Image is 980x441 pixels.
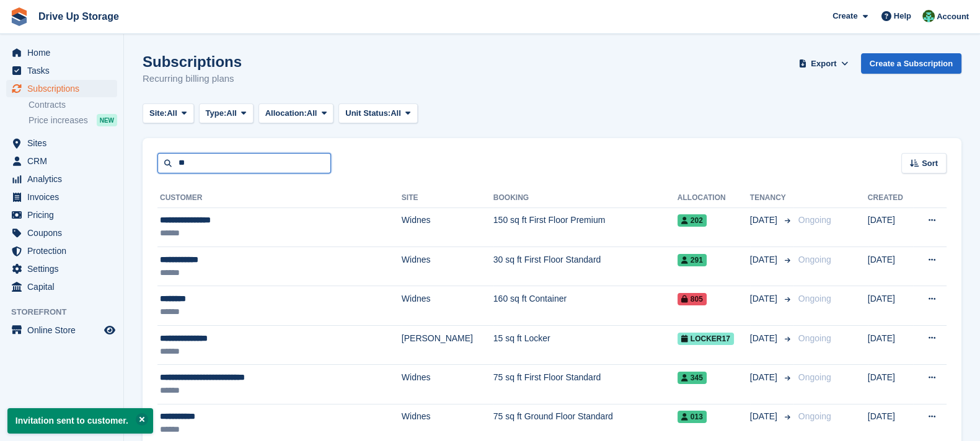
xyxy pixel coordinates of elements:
th: Created [868,188,913,208]
span: Export [811,58,836,70]
a: menu [6,260,117,277]
p: Recurring billing plans [143,72,242,86]
a: menu [6,80,117,97]
span: Ongoing [798,255,831,264]
td: [PERSON_NAME] [402,325,493,364]
a: menu [6,62,117,79]
h1: Subscriptions [143,53,242,70]
span: Coupons [27,224,102,242]
td: [DATE] [868,365,913,404]
a: menu [6,170,117,188]
span: 805 [678,293,707,305]
span: Capital [27,278,102,295]
span: All [391,107,401,120]
th: Tenancy [750,188,793,208]
th: Allocation [678,188,750,208]
td: 150 sq ft First Floor Premium [493,207,678,247]
span: Pricing [27,206,102,224]
a: menu [6,188,117,206]
span: 202 [678,214,707,227]
p: Invitation sent to customer. [7,408,153,434]
span: Price increases [29,115,88,126]
span: Unit Status: [345,107,391,120]
span: Site: [149,107,167,120]
td: [DATE] [868,325,913,364]
span: Ongoing [798,411,831,421]
span: [DATE] [750,292,780,305]
a: Contracts [29,99,117,111]
a: menu [6,134,117,152]
span: Settings [27,260,102,277]
td: 30 sq ft First Floor Standard [493,247,678,286]
td: Widnes [402,365,493,404]
td: Widnes [402,286,493,325]
td: [DATE] [868,247,913,286]
th: Customer [157,188,402,208]
span: Sort [922,157,938,170]
button: Unit Status: All [338,103,417,124]
span: Storefront [11,306,123,318]
span: Home [27,44,102,61]
a: menu [6,321,117,339]
a: menu [6,44,117,61]
td: [DATE] [868,207,913,247]
div: NEW [97,114,117,126]
img: stora-icon-8386f47178a22dfd0bd8f6a31ec36ba5ce8667c1dd55bd0f319d3a0aa187defe.svg [10,7,29,26]
a: Drive Up Storage [33,6,124,27]
span: 291 [678,254,707,266]
a: menu [6,206,117,224]
span: 345 [678,372,707,384]
img: Camille [922,10,935,22]
span: 013 [678,411,707,423]
span: Account [937,11,969,23]
span: [DATE] [750,253,780,266]
span: [DATE] [750,371,780,384]
button: Allocation: All [258,103,334,124]
a: Create a Subscription [861,53,961,74]
a: Preview store [102,323,117,338]
a: menu [6,224,117,242]
span: Ongoing [798,215,831,225]
td: 75 sq ft First Floor Standard [493,365,678,404]
span: Ongoing [798,372,831,382]
span: All [307,107,317,120]
span: All [226,107,237,120]
span: [DATE] [750,214,780,227]
span: Protection [27,242,102,260]
td: Widnes [402,207,493,247]
span: Help [894,10,911,22]
td: Widnes [402,247,493,286]
span: Sites [27,134,102,152]
button: Export [797,53,851,74]
th: Booking [493,188,678,208]
span: Allocation: [265,107,307,120]
span: Subscriptions [27,80,102,97]
td: [DATE] [868,286,913,325]
button: Type: All [199,103,254,124]
a: menu [6,278,117,295]
a: Price increases NEW [29,113,117,127]
span: [DATE] [750,410,780,423]
span: All [167,107,177,120]
span: Locker17 [678,333,734,345]
button: Site: All [143,103,194,124]
td: 160 sq ft Container [493,286,678,325]
span: [DATE] [750,332,780,345]
th: Site [402,188,493,208]
span: Invoices [27,188,102,206]
span: CRM [27,152,102,170]
span: Ongoing [798,333,831,343]
span: Type: [206,107,227,120]
span: Tasks [27,62,102,79]
span: Online Store [27,321,102,339]
td: 15 sq ft Locker [493,325,678,364]
a: menu [6,152,117,170]
span: Ongoing [798,294,831,303]
span: Analytics [27,170,102,188]
span: Create [832,10,857,22]
a: menu [6,242,117,260]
